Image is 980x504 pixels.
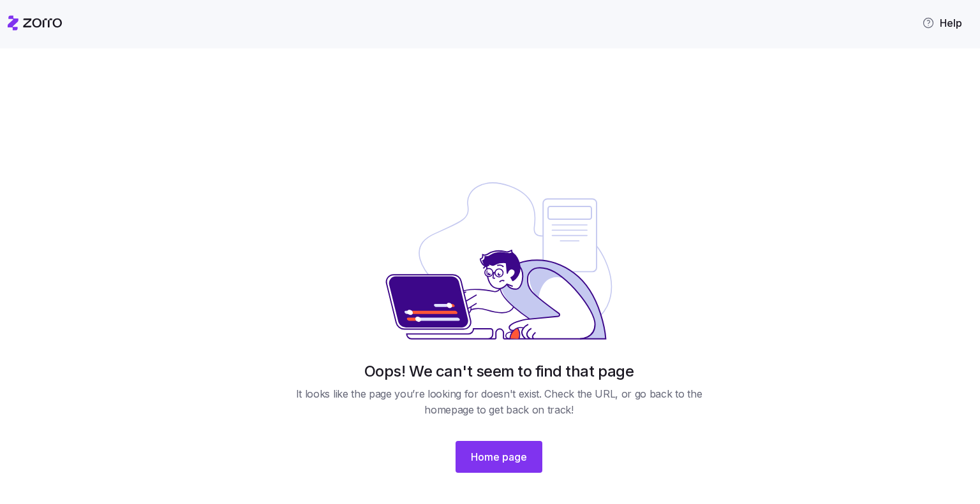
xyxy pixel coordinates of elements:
[912,10,972,36] button: Help
[456,428,542,473] a: Home page
[286,386,712,418] span: It looks like the page you’re looking for doesn't exist. Check the URL, or go back to the homepag...
[364,361,634,381] h1: Oops! We can't seem to find that page
[471,449,527,464] span: Home page
[922,15,962,31] span: Help
[456,441,542,473] button: Home page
